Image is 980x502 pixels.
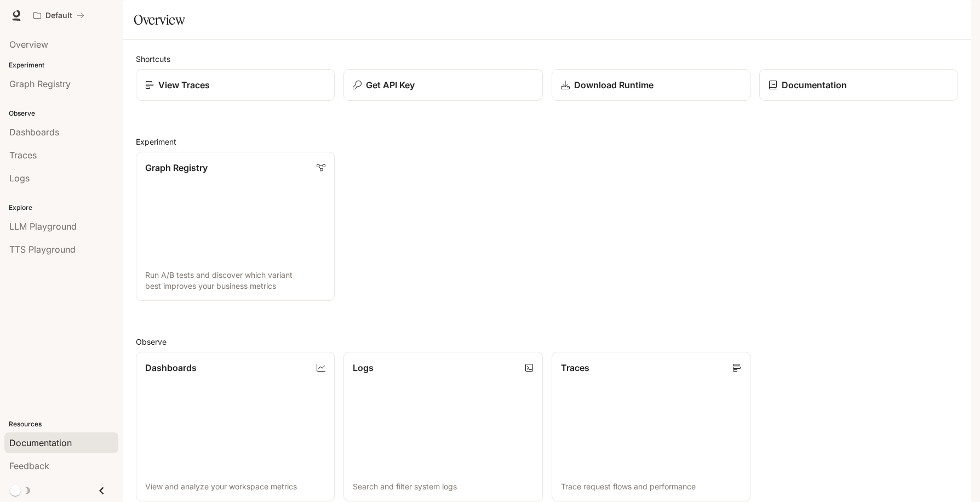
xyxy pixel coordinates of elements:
[759,69,958,101] a: Documentation
[561,361,589,374] p: Traces
[136,69,335,101] a: View Traces
[136,352,335,501] a: DashboardsView and analyze your workspace metrics
[343,69,542,101] button: Get API Key
[45,11,72,20] p: Default
[145,270,325,292] p: Run A/B tests and discover which variant best improves your business metrics
[353,481,533,492] p: Search and filter system logs
[145,161,208,174] p: Graph Registry
[353,361,374,374] p: Logs
[145,361,197,374] p: Dashboards
[343,352,542,501] a: LogsSearch and filter system logs
[561,481,741,492] p: Trace request flows and performance
[366,78,415,92] p: Get API Key
[782,78,847,92] p: Documentation
[28,4,89,26] button: All workspaces
[136,152,335,301] a: Graph RegistryRun A/B tests and discover which variant best improves your business metrics
[552,69,750,101] a: Download Runtime
[136,53,958,65] h2: Shortcuts
[158,78,210,92] p: View Traces
[574,78,654,92] p: Download Runtime
[136,136,958,147] h2: Experiment
[552,352,750,501] a: TracesTrace request flows and performance
[136,336,958,347] h2: Observe
[134,9,185,31] h1: Overview
[145,481,325,492] p: View and analyze your workspace metrics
